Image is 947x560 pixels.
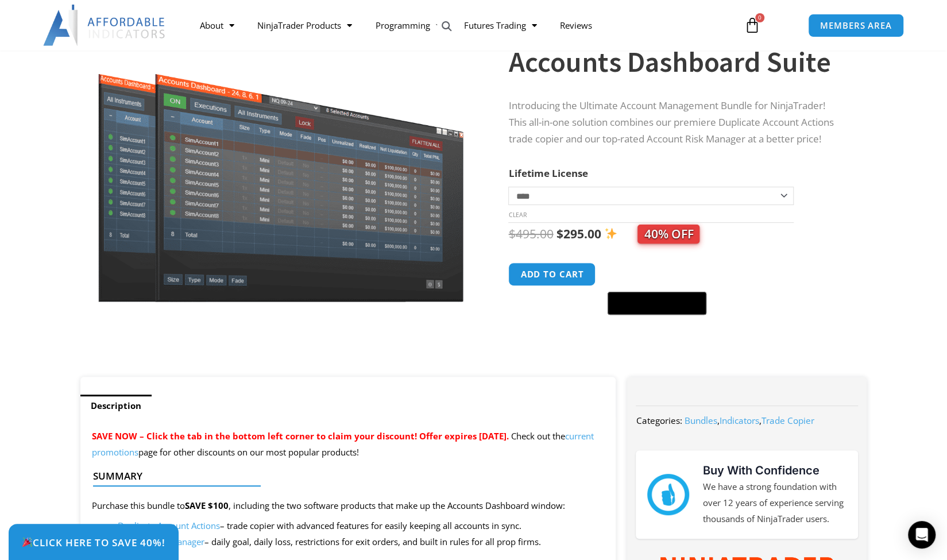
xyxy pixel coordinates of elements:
[703,462,846,479] h3: Buy With Confidence
[556,226,563,242] span: $
[93,470,594,482] h4: Summary
[185,500,229,511] strong: SAVE $100
[246,12,364,38] a: NinjaTrader Products
[719,415,759,426] a: Indicators
[508,167,587,180] label: Lifetime License
[508,42,844,82] h1: Accounts Dashboard Suite
[188,12,730,38] nav: Menu
[508,322,844,332] iframe: PayPal Message 1
[508,98,844,148] p: Introducing the Ultimate Account Management Bundle for NinjaTrader! This all-in-one solution comb...
[92,498,605,514] p: Purchase this bundle to , including the two software products that make up the Accounts Dashboard...
[22,537,165,547] span: Click Here to save 40%!
[508,226,553,242] bdi: 495.00
[92,430,509,442] span: SAVE NOW – Click the tab in the bottom left corner to claim your discount! Offer expires [DATE].
[556,226,601,242] bdi: 295.00
[118,520,220,531] a: Duplicate Account Actions
[636,415,682,426] span: Categories:
[22,537,32,547] img: 🎉
[908,521,936,549] div: Open Intercom Messenger
[608,292,706,315] button: Buy with GPay
[508,262,596,286] button: Add to cart
[684,415,814,426] span: , ,
[92,428,605,461] p: Check out the page for other discounts on our most popular products!
[188,12,246,38] a: About
[43,5,167,46] img: LogoAI | Affordable Indicators – NinjaTrader
[364,12,452,38] a: Programming
[452,12,548,38] a: Futures Trading
[761,415,814,426] a: Trade Copier
[508,211,526,219] a: Clear options
[755,13,764,22] span: 0
[820,21,892,30] span: MEMBERS AREA
[118,518,605,534] li: – trade copier with advanced features for easily keeping all accounts in sync.
[605,227,617,240] img: ✨
[703,479,846,527] p: We have a strong foundation with over 12 years of experience serving thousands of NinjaTrader users.
[727,9,778,42] a: 0
[80,395,152,417] a: Description
[637,225,699,244] span: 40% OFF
[647,474,689,515] img: mark thumbs good 43913 | Affordable Indicators – NinjaTrader
[436,16,457,37] a: View full-screen image gallery
[605,261,709,288] iframe: Secure express checkout frame
[684,415,717,426] a: Bundles
[508,226,515,242] span: $
[548,12,603,38] a: Reviews
[808,14,904,37] a: MEMBERS AREA
[9,524,179,560] a: 🎉Click Here to save 40%!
